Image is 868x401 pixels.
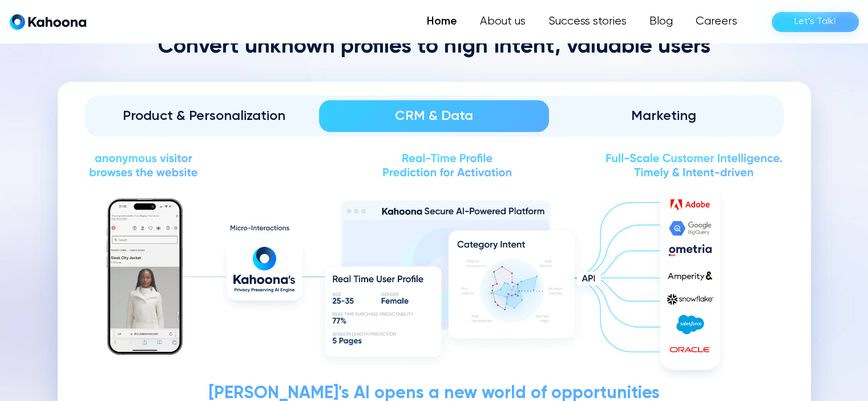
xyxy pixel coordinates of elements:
a: home [10,14,86,30]
a: About us [469,10,537,33]
div: CRM & Data [335,107,533,125]
div: Marketing [565,107,763,125]
a: Blog [638,10,684,33]
div: Product & Personalization [106,107,304,125]
div: Let’s Talk! [794,13,836,31]
a: Careers [684,10,749,33]
a: Success stories [537,10,638,33]
a: Let’s Talk! [772,12,859,32]
h2: Convert unknown profiles to high intent, valuable users [58,34,811,61]
a: Home [415,10,469,33]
